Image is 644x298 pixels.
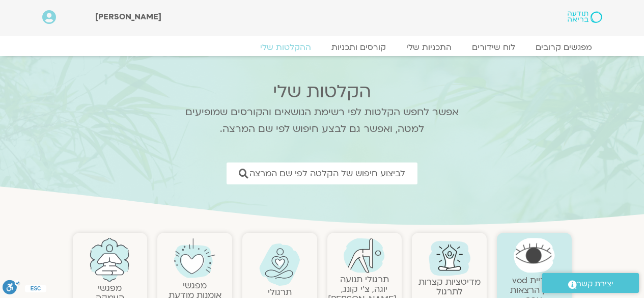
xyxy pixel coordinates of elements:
[462,42,525,52] a: לוח שידורים
[321,42,396,52] a: קורסים ותכניות
[249,169,405,178] span: לביצוע חיפוש של הקלטה לפי שם המרצה
[542,273,639,293] a: יצירת קשר
[250,42,321,52] a: ההקלטות שלי
[42,42,602,52] nav: Menu
[95,11,161,22] span: [PERSON_NAME]
[418,276,481,297] a: מדיטציות קצרות לתרגול
[227,162,417,184] a: לביצוע חיפוש של הקלטה לפי שם המרצה
[172,82,472,102] h2: הקלטות שלי
[577,277,613,291] span: יצירת קשר
[525,42,602,52] a: מפגשים קרובים
[396,42,462,52] a: התכניות שלי
[172,104,472,138] p: אפשר לחפש הקלטות לפי רשימת הנושאים והקורסים שמופיעים למטה, ואפשר גם לבצע חיפוש לפי שם המרצה.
